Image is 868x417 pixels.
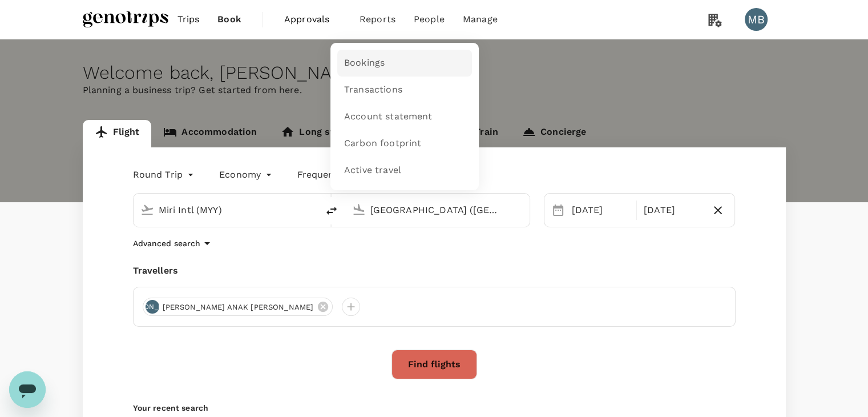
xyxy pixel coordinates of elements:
a: Flight [83,120,152,147]
a: Carbon footprint [337,130,472,157]
p: Advanced search [133,238,200,249]
div: Welcome back , [PERSON_NAME] . [83,62,786,83]
a: Active travel [337,157,472,184]
div: Travellers [133,264,736,278]
div: [PERSON_NAME] [146,300,159,314]
span: Book [217,13,241,26]
a: Long stay [269,120,356,147]
button: Open [522,209,524,211]
span: Trips [177,13,200,26]
span: Account statement [344,110,433,123]
input: Depart from [159,201,294,219]
button: delete [318,197,345,224]
button: Find flights [391,350,477,379]
div: MB [745,8,768,31]
span: Carbon footprint [344,137,421,150]
p: Your recent search [133,402,736,414]
a: Account statement [337,103,472,130]
span: People [414,13,445,26]
span: Manage [463,13,498,26]
span: Approvals [284,13,341,26]
input: Going to [370,201,506,219]
span: [PERSON_NAME] ANAK [PERSON_NAME] [156,302,321,313]
a: Concierge [510,120,598,147]
button: Open [310,209,312,211]
div: [DATE] [567,199,634,222]
span: Transactions [344,83,402,97]
button: Advanced search [133,236,214,250]
iframe: Button to launch messaging window [9,371,46,408]
a: Bookings [337,50,472,77]
a: Transactions [337,77,472,103]
p: Frequent flyer programme [297,168,415,182]
img: Genotrips - ALL [83,7,168,32]
a: Accommodation [151,120,269,147]
div: [PERSON_NAME][PERSON_NAME] ANAK [PERSON_NAME] [143,298,333,316]
button: Frequent flyer programme [297,168,429,182]
div: [DATE] [639,199,706,222]
p: Planning a business trip? Get started from here. [83,83,786,97]
div: Round Trip [133,166,197,184]
div: Economy [219,166,274,184]
span: Active travel [344,164,401,177]
span: Reports [360,13,395,26]
span: Bookings [344,57,385,70]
